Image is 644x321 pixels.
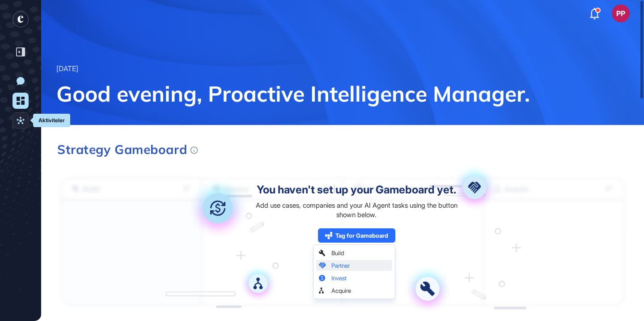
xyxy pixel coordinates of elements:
span: Good evening, Proactive Intelligence Manager. [56,80,628,107]
a: Aktiviteler [13,112,29,128]
button: PP [612,4,630,22]
div: Add use cases, companies and your AI Agent tasks using the button shown below. [251,201,462,219]
img: acquire.a709dd9a.svg [240,265,276,302]
div: entrapeer-logo [13,11,29,27]
div: You haven't set up your Gameboard yet. [257,184,456,195]
div: Strategy Gameboard [57,143,198,156]
div: [DATE] [56,63,78,75]
img: invest.bd05944b.svg [188,179,247,238]
img: partner.aac698ea.svg [452,165,497,210]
